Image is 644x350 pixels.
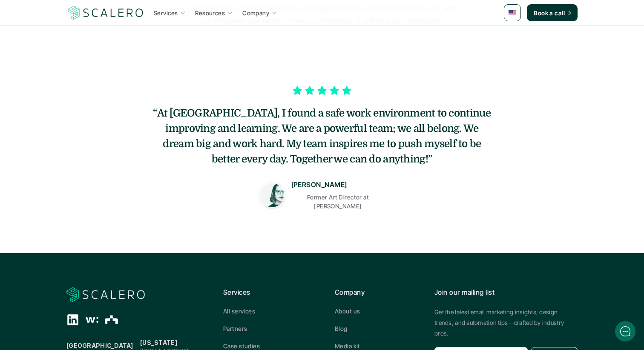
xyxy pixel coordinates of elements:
h2: Let us know if we can help with lifecycle marketing. [13,57,158,97]
a: Scalero company logo [66,5,145,20]
p: [PERSON_NAME] [291,179,347,191]
div: Wellfound [86,313,98,326]
p: Company [242,9,269,17]
p: Former Art Director at [PERSON_NAME] [291,193,385,211]
h5: “At [GEOGRAPHIC_DATA], I found a safe work environment to continue improving and learning. We are... [152,105,492,167]
p: About us [335,307,360,316]
p: Services [154,9,178,17]
img: Scalero company logo for dark backgrounds [66,287,145,303]
a: About us [335,307,421,316]
a: Blog [335,324,421,333]
p: Blog [335,324,348,333]
h1: Hi! Welcome to [GEOGRAPHIC_DATA]. [13,41,158,55]
a: Book a call [527,4,578,21]
div: The Org [105,313,118,327]
p: All services [223,307,255,316]
iframe: gist-messenger-bubble-iframe [615,321,635,341]
div: Linkedin [66,313,79,326]
p: Get the latest email marketing insights, design trends, and automation tips—crafted by industry p... [434,307,578,339]
button: New conversation [13,113,157,130]
p: Partners [223,324,247,333]
img: Scalero company logo [66,5,145,21]
strong: [US_STATE] [140,339,177,346]
span: New conversation [55,118,102,125]
p: Book a call [534,9,565,17]
p: Company [335,287,421,298]
p: Services [223,287,309,298]
strong: [GEOGRAPHIC_DATA] [66,342,133,349]
p: Join our mailing list [434,287,578,298]
span: We run on Gist [71,295,108,301]
p: Resources [195,9,225,17]
a: Scalero company logo for dark backgrounds [66,287,145,302]
a: Partners [223,324,309,333]
a: All services [223,307,309,316]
